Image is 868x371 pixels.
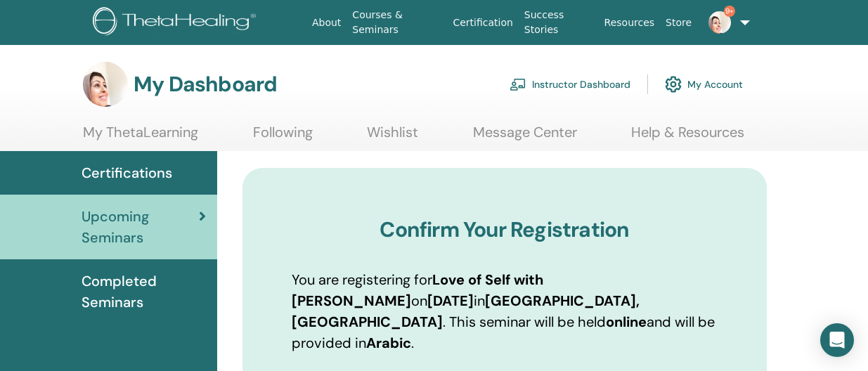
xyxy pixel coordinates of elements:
[510,78,526,91] img: chalkboard-teacher.svg
[367,124,418,151] a: Wishlist
[519,2,599,43] a: Success Stories
[93,7,261,39] img: logo.png
[253,124,313,151] a: Following
[665,72,682,96] img: cog.svg
[366,334,411,352] b: Arabic
[82,271,206,313] span: Completed Seminars
[82,206,199,248] span: Upcoming Seminars
[708,11,731,34] img: default.png
[510,69,630,100] a: Instructor Dashboard
[473,124,577,151] a: Message Center
[83,62,128,107] img: default.png
[83,124,198,151] a: My ThetaLearning
[606,313,647,331] b: online
[820,323,854,357] div: Open Intercom Messenger
[631,124,744,151] a: Help & Resources
[724,6,735,17] span: 9+
[82,162,172,183] span: Certifications
[665,69,743,100] a: My Account
[306,10,346,36] a: About
[292,217,718,242] h3: Confirm Your Registration
[660,10,697,36] a: Store
[599,10,661,36] a: Resources
[447,10,518,36] a: Certification
[346,2,447,43] a: Courses & Seminars
[134,72,277,97] h3: My Dashboard
[427,292,474,310] b: [DATE]
[292,269,718,353] p: You are registering for on in . This seminar will be held and will be provided in .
